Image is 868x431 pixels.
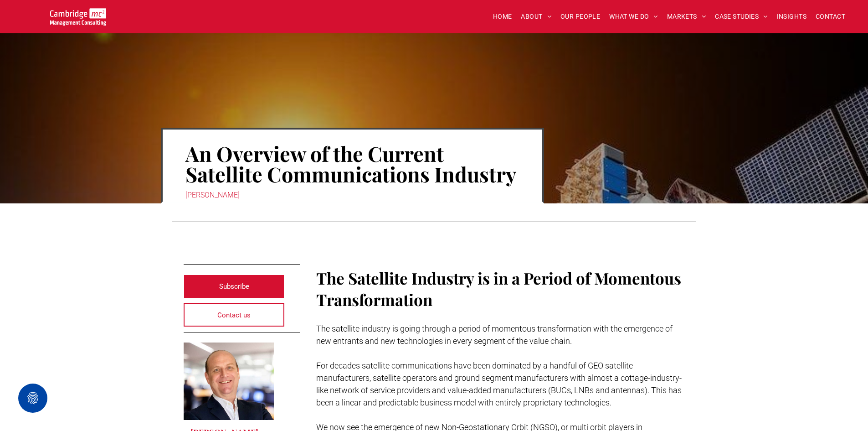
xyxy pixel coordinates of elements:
div: [PERSON_NAME] [185,189,519,202]
a: Subscribe [184,275,285,298]
span: The Satellite Industry is in a Period of Momentous Transformation [316,267,681,310]
a: OUR PEOPLE [556,10,605,24]
a: Steve Tunnicliffe [184,343,274,420]
span: Subscribe [219,275,249,298]
a: CONTACT [811,10,850,24]
a: INSIGHTS [772,10,811,24]
img: Go to Homepage [50,8,106,26]
a: Contact us [184,303,285,327]
span: Contact us [217,304,251,327]
a: CASE STUDIES [710,10,772,24]
a: HOME [488,10,517,24]
h1: An Overview of the Current Satellite Communications Industry [185,142,519,185]
a: ABOUT [516,10,556,24]
span: For decades satellite communications have been dominated by a handful of GEO satellite manufactur... [316,361,682,407]
a: WHAT WE DO [605,10,663,24]
span: The satellite industry is going through a period of momentous transformation with the emergence o... [316,324,673,346]
a: MARKETS [663,10,710,24]
a: Your Business Transformed | Cambridge Management Consulting [50,10,106,19]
